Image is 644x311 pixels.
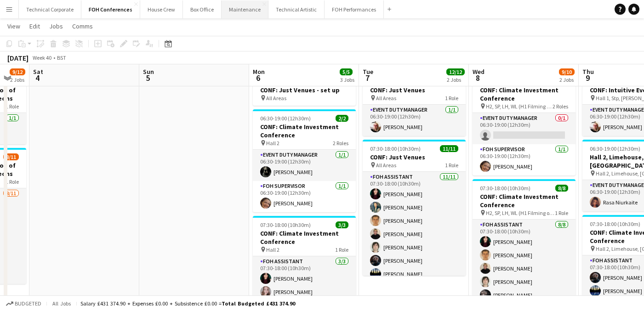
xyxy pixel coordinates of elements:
[6,178,19,185] span: 1 Role
[486,209,555,216] span: H2, SP, LH, WL (H1 Filming only)
[363,68,373,76] span: Tue
[445,162,458,169] span: 1 Role
[253,181,356,212] app-card-role: FOH Supervisor1/106:30-19:00 (12h30m)[PERSON_NAME]
[81,0,140,18] button: FOH Conferences
[26,20,44,32] a: Edit
[68,20,97,32] a: Comms
[6,103,19,110] span: 1 Role
[445,95,458,102] span: 1 Role
[363,73,466,136] app-job-card: 06:30-19:00 (12h30m)1/1CONF: Just Venues All Areas1 RoleEvent Duty Manager1/106:30-19:00 (12h30m)...
[555,209,568,216] span: 1 Role
[19,0,81,18] button: Technical Corporate
[15,300,41,307] span: Budgeted
[376,95,396,102] span: All Areas
[183,0,222,18] button: Box Office
[253,68,265,76] span: Mon
[559,68,575,75] span: 9/10
[260,221,311,228] span: 07:30-18:00 (10h30m)
[473,113,576,144] app-card-role: Event Duty Manager0/106:30-19:00 (12h30m)
[32,73,43,83] span: 4
[7,53,28,62] div: [DATE]
[5,299,43,309] button: Budgeted
[266,140,279,147] span: Hall 2
[140,0,183,18] button: House Crew
[447,76,464,83] div: 2 Jobs
[253,73,356,106] app-job-card: CONF: Just Venues - set up All Areas
[253,86,356,94] h3: CONF: Just Venues - set up
[260,115,311,122] span: 06:30-19:00 (12h30m)
[471,73,484,83] span: 8
[370,145,421,152] span: 07:30-18:00 (10h30m)
[340,76,354,83] div: 3 Jobs
[29,22,40,30] span: Edit
[51,300,73,307] span: All jobs
[376,162,396,169] span: All Areas
[363,86,466,94] h3: CONF: Just Venues
[49,22,63,30] span: Jobs
[555,185,568,192] span: 8/8
[363,153,466,161] h3: CONF: Just Venues
[473,144,576,175] app-card-role: FOH Supervisor1/106:30-19:00 (12h30m)[PERSON_NAME]
[72,22,93,30] span: Comms
[253,109,356,212] app-job-card: 06:30-19:00 (12h30m)2/2CONF: Climate Investment Conference Hall 22 RolesEvent Duty Manager1/106:3...
[253,123,356,139] h3: CONF: Climate Investment Conference
[333,140,348,147] span: 2 Roles
[142,73,154,83] span: 5
[222,0,268,18] button: Maintenance
[253,229,356,246] h3: CONF: Climate Investment Conference
[473,68,484,76] span: Wed
[30,54,53,61] span: Week 40
[222,300,295,307] span: Total Budgeted £431 374.90
[361,73,373,83] span: 7
[33,68,43,76] span: Sat
[486,103,553,110] span: H2, SP, LH, WL (H1 Filming only)
[336,115,348,122] span: 2/2
[446,68,465,75] span: 12/12
[582,68,594,76] span: Thu
[336,221,348,228] span: 3/3
[10,76,25,83] div: 2 Jobs
[10,68,25,75] span: 9/12
[266,246,279,253] span: Hall 2
[3,153,19,160] span: 8/11
[253,150,356,181] app-card-role: Event Duty Manager1/106:30-19:00 (12h30m)[PERSON_NAME]
[46,20,67,32] a: Jobs
[590,221,640,227] span: 07:30-18:00 (10h30m)
[363,140,466,276] app-job-card: 07:30-18:00 (10h30m)11/11CONF: Just Venues All Areas1 RoleFOH Assistant11/1107:30-18:00 (10h30m)[...
[440,145,458,152] span: 11/11
[340,68,353,75] span: 5/5
[335,246,348,253] span: 1 Role
[581,73,594,83] span: 9
[4,20,24,32] a: View
[473,86,576,102] h3: CONF: Climate Investment Conference
[143,68,154,76] span: Sun
[80,300,295,307] div: Salary £431 374.90 + Expenses £0.00 + Subsistence £0.00 =
[473,192,576,209] h3: CONF: Climate Investment Conference
[363,105,466,136] app-card-role: Event Duty Manager1/106:30-19:00 (12h30m)[PERSON_NAME]
[590,145,640,152] span: 06:30-19:00 (12h30m)
[553,103,568,110] span: 2 Roles
[251,73,265,83] span: 6
[57,54,66,61] div: BST
[559,76,574,83] div: 2 Jobs
[480,185,530,192] span: 07:30-18:00 (10h30m)
[268,0,325,18] button: Technical Artistic
[7,22,20,30] span: View
[473,73,576,175] app-job-card: 06:30-19:00 (12h30m)1/2CONF: Climate Investment Conference H2, SP, LH, WL (H1 Filming only)2 Role...
[325,0,384,18] button: FOH Performances
[266,95,286,102] span: All Areas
